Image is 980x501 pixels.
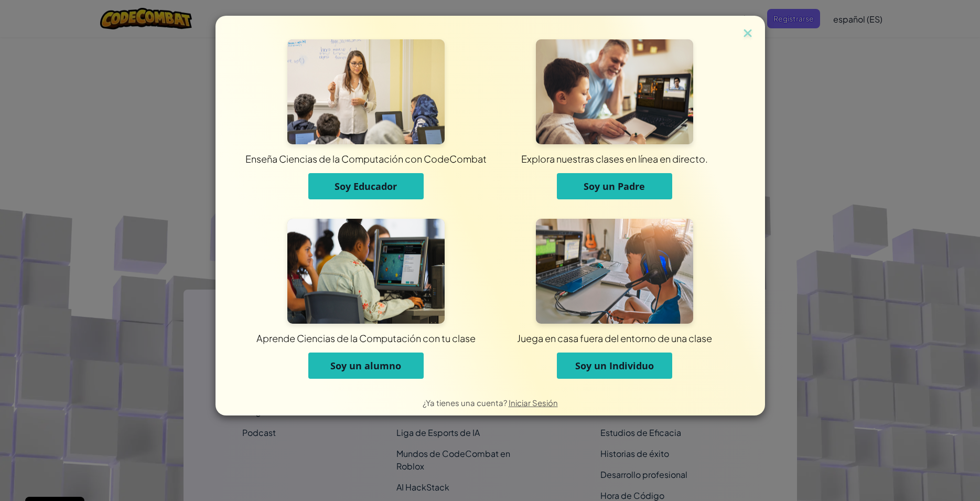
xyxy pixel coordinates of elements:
button: Soy Educador [308,173,424,199]
div: Explora nuestras clases en línea en directo. [320,152,909,165]
span: Soy un Individuo [575,359,654,372]
img: Para Estudiantes [287,219,445,324]
span: Soy un Padre [584,180,645,193]
button: Soy un Padre [557,173,672,199]
img: Para Individuos [536,219,693,324]
img: close icon [741,26,755,42]
img: Para Padres [536,39,693,144]
button: Soy un Individuo [557,353,672,379]
a: Iniciar Sesión [509,398,558,408]
button: Soy un alumno [308,353,424,379]
span: Soy Educador [335,180,397,193]
span: ¿Ya tienes una cuenta? [423,398,509,408]
img: Para Educadores [287,39,445,144]
div: Juega en casa fuera del entorno de una clase [320,332,909,345]
span: Soy un alumno [330,359,401,372]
